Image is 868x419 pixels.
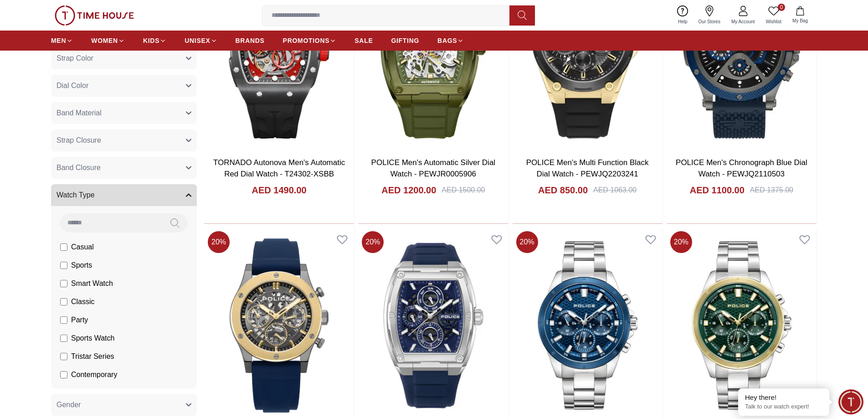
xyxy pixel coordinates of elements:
[71,315,88,326] span: Party
[71,278,113,289] span: Smart Watch
[283,36,330,45] span: PROMOTIONS
[51,47,197,69] button: Strap Color
[71,333,114,344] span: Sports Watch
[695,18,724,25] span: Our Stores
[750,185,793,196] div: AED 1375.00
[391,36,419,45] span: GIFTING
[71,296,95,307] span: Classic
[51,129,197,151] button: Strap Closure
[391,32,419,49] a: GIFTING
[236,36,265,45] span: BRANDS
[71,242,94,253] span: Casual
[208,231,230,253] span: 20 %
[362,231,384,253] span: 20 %
[762,18,785,25] span: Wishlist
[91,32,125,49] a: WOMEN
[745,403,822,411] p: Talk to our watch expert!
[213,158,345,179] a: TORNADO Autonova Men's Automatic Red Dial Watch - T24302-XSBB
[55,5,134,26] img: ...
[526,158,649,179] a: POLICE Men's Multi Function Black Dial Watch - PEWJQ2203241
[56,135,101,146] span: Strap Closure
[838,389,863,414] div: Chat Widget
[56,190,95,201] span: Watch Type
[60,371,67,378] input: Contemporary
[728,18,759,25] span: My Account
[670,231,692,253] span: 20 %
[745,393,822,402] div: Hey there!
[674,18,691,25] span: Help
[51,32,73,49] a: MEN
[354,32,373,49] a: SALE
[51,75,197,97] button: Dial Color
[71,351,114,362] span: Tristar Series
[693,4,726,27] a: Our Stores
[538,184,588,197] h4: AED 850.00
[437,32,464,49] a: BAGS
[143,32,166,49] a: KIDS
[283,32,337,49] a: PROMOTIONS
[143,36,159,45] span: KIDS
[60,243,67,251] input: Casual
[60,353,67,360] input: Tristar Series
[56,399,81,410] span: Gender
[60,298,67,305] input: Classic
[51,36,66,45] span: MEN
[51,102,197,124] button: Band Material
[60,316,67,324] input: Party
[236,32,265,49] a: BRANDS
[71,260,92,271] span: Sports
[185,36,210,45] span: UNISEX
[778,4,785,11] span: 0
[442,185,485,196] div: AED 1500.00
[676,158,807,179] a: POLICE Men's Chronograph Blue Dial Watch - PEWJQ2110503
[60,280,67,287] input: Smart Watch
[60,335,67,342] input: Sports Watch
[60,262,67,269] input: Sports
[56,108,102,119] span: Band Material
[71,388,154,398] span: [PERSON_NAME] Sports
[51,157,197,179] button: Band Closure
[51,394,197,416] button: Gender
[690,184,745,197] h4: AED 1100.00
[437,36,457,45] span: BAGS
[185,32,217,49] a: UNISEX
[51,184,197,206] button: Watch Type
[56,162,101,173] span: Band Closure
[787,5,813,26] button: My Bag
[593,185,637,196] div: AED 1063.00
[789,17,812,24] span: My Bag
[516,231,538,253] span: 20 %
[371,158,496,179] a: POLICE Men's Automatic Silver Dial Watch - PEWJR0005906
[56,80,88,91] span: Dial Color
[91,36,118,45] span: WOMEN
[71,369,117,380] span: Contemporary
[673,4,693,27] a: Help
[56,53,93,64] span: Strap Color
[252,184,307,197] h4: AED 1490.00
[354,36,373,45] span: SALE
[381,184,436,197] h4: AED 1200.00
[760,4,787,27] a: 0Wishlist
